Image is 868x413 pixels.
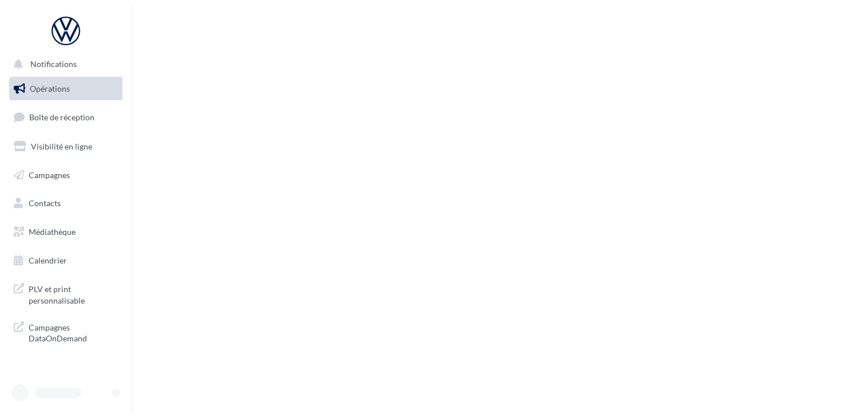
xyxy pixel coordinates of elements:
span: Médiathèque [29,227,76,237]
span: Contacts [29,198,61,208]
span: Visibilité en ligne [31,141,92,151]
a: Boîte de réception [7,105,125,129]
a: Opérations [7,77,125,101]
a: Médiathèque [7,220,125,244]
a: Calendrier [7,249,125,273]
span: Notifications [30,60,77,69]
a: Visibilité en ligne [7,135,125,159]
a: Contacts [7,191,125,215]
a: PLV et print personnalisable [7,277,125,310]
span: Boîte de réception [29,112,94,122]
a: Campagnes [7,163,125,187]
span: PLV et print personnalisable [29,281,118,306]
a: Campagnes DataOnDemand [7,315,125,349]
span: Opérations [30,84,70,93]
span: Campagnes DataOnDemand [29,320,118,344]
span: Calendrier [29,255,67,265]
span: Campagnes [29,170,70,179]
